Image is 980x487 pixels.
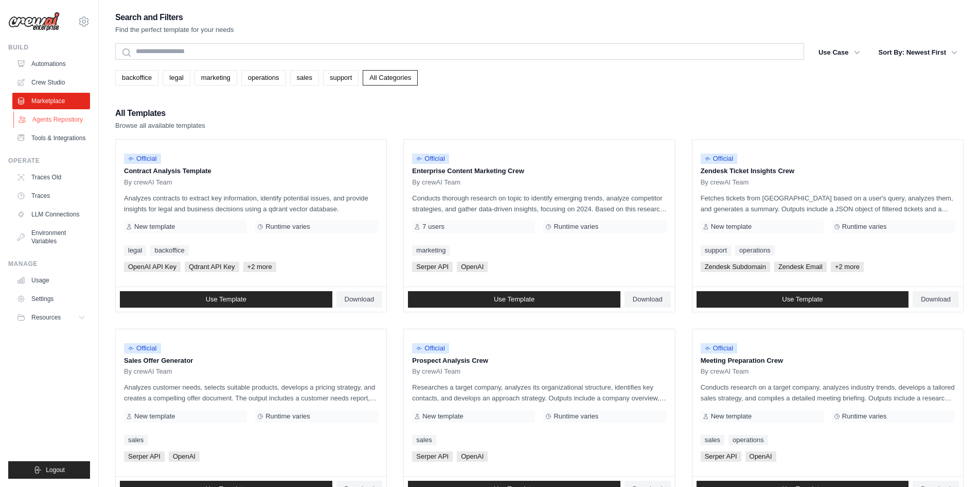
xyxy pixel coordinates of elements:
p: Conducts research on a target company, analyzes industry trends, develops a tailored sales strate... [701,382,955,404]
p: Find the perfect template for your needs [115,25,234,35]
span: By crewAI Team [412,367,460,376]
h2: Search and Filters [115,10,234,25]
a: operations [728,435,768,445]
span: Runtime varies [265,223,310,231]
span: +2 more [831,262,864,272]
img: Logo [8,12,60,31]
span: New template [711,412,752,421]
p: Sales Offer Generator [124,356,378,366]
a: backoffice [115,70,158,86]
span: New template [134,412,175,421]
span: OpenAI [457,451,488,462]
a: backoffice [150,245,188,256]
span: By crewAI Team [701,178,749,187]
p: Researches a target company, analyzes its organizational structure, identifies key contacts, and ... [412,382,666,404]
span: OpenAI [457,262,488,272]
a: Use Template [408,291,620,308]
span: Runtime varies [554,412,598,421]
a: sales [701,435,724,445]
span: New template [422,412,463,421]
p: Contract Analysis Template [124,166,378,176]
p: Enterprise Content Marketing Crew [412,166,666,176]
a: support [701,245,731,256]
a: Use Template [120,291,332,308]
button: Resources [12,309,90,326]
span: 7 users [422,223,444,231]
p: Analyzes customer needs, selects suitable products, develops a pricing strategy, and creates a co... [124,382,378,404]
p: Browse all available templates [115,121,205,131]
a: Usage [12,272,90,289]
span: Runtime varies [842,412,887,421]
a: LLM Connections [12,206,90,223]
a: Crew Studio [12,74,90,91]
span: Download [345,295,375,304]
a: Traces Old [12,169,90,186]
a: operations [735,245,775,256]
a: Traces [12,188,90,204]
a: Environment Variables [12,225,90,249]
a: Tools & Integrations [12,130,90,146]
span: Serper API [412,262,453,272]
h2: All Templates [115,106,205,121]
a: marketing [412,245,450,256]
span: Official [701,343,738,354]
a: marketing [194,70,237,86]
span: By crewAI Team [412,178,460,187]
span: New template [134,223,175,231]
span: Runtime varies [554,223,598,231]
button: Sort By: Newest First [872,43,964,62]
span: Official [124,343,161,354]
span: Use Template [782,295,823,304]
span: Official [701,154,738,164]
a: operations [241,70,286,86]
span: New template [711,223,752,231]
a: sales [124,435,148,445]
span: Official [412,154,449,164]
a: legal [163,70,190,86]
span: OpenAI API Key [124,262,181,272]
span: Download [921,295,951,304]
a: Download [336,291,383,308]
a: Marketplace [12,93,90,109]
span: Official [124,154,161,164]
span: Runtime varies [842,223,887,231]
div: Manage [8,260,90,268]
a: Automations [12,56,90,72]
a: Agents Repository [13,111,91,128]
span: Zendesk Subdomain [701,262,770,272]
a: Download [913,291,959,308]
span: By crewAI Team [124,178,172,187]
span: Zendesk Email [774,262,827,272]
span: By crewAI Team [701,367,749,376]
a: sales [290,70,319,86]
div: Build [8,43,90,52]
p: Analyzes contracts to extract key information, identify potential issues, and provide insights fo... [124,193,378,214]
button: Logout [8,461,90,479]
a: support [323,70,359,86]
p: Meeting Preparation Crew [701,356,955,366]
span: Runtime varies [265,412,310,421]
a: Settings [12,291,90,307]
span: Use Template [494,295,534,304]
span: Resources [31,313,61,322]
span: +2 more [243,262,276,272]
button: Use Case [812,43,866,62]
a: Use Template [697,291,909,308]
p: Zendesk Ticket Insights Crew [701,166,955,176]
a: Download [625,291,671,308]
a: legal [124,245,146,256]
span: OpenAI [745,451,776,462]
p: Prospect Analysis Crew [412,356,666,366]
span: Serper API [701,451,741,462]
div: Operate [8,157,90,165]
span: Qdrant API Key [185,262,239,272]
span: Logout [46,466,65,474]
span: By crewAI Team [124,367,172,376]
span: Serper API [412,451,453,462]
a: sales [412,435,436,445]
p: Fetches tickets from [GEOGRAPHIC_DATA] based on a user's query, analyzes them, and generates a su... [701,193,955,214]
span: Official [412,343,449,354]
p: Conducts thorough research on topic to identify emerging trends, analyze competitor strategies, a... [412,193,666,214]
a: All Categories [363,70,418,86]
span: Use Template [206,295,246,304]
